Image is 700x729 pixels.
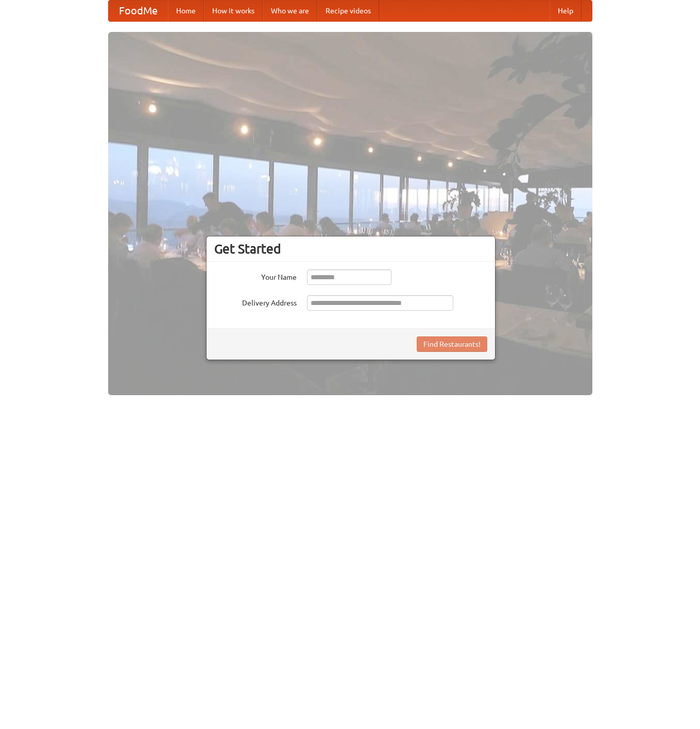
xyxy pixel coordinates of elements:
[214,269,297,282] label: Your Name
[214,295,297,308] label: Delivery Address
[550,1,582,21] a: Help
[204,1,263,21] a: How it works
[214,241,487,257] h3: Get Started
[109,1,168,21] a: FoodMe
[263,1,317,21] a: Who we are
[168,1,204,21] a: Home
[417,336,487,352] button: Find Restaurants!
[317,1,379,21] a: Recipe videos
